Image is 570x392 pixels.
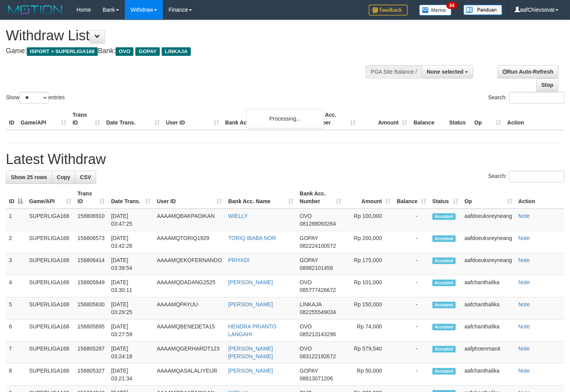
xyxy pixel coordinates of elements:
[359,108,410,130] th: Amount
[461,275,515,297] td: aafchanthalika
[461,319,515,342] td: aafchanthalika
[74,364,108,386] td: 156805327
[300,368,318,374] span: GOPAY
[394,364,429,386] td: -
[154,231,225,253] td: AAAAMQTORIQ1929
[394,253,429,275] td: -
[74,209,108,231] td: 156806910
[366,65,421,78] div: PGA Site Balance /
[154,297,225,319] td: AAAAMQPAYUU
[344,275,394,297] td: Rp 101,000
[432,302,456,308] span: Accepted
[80,174,91,180] span: CSV
[427,69,463,75] span: None selected
[116,47,133,56] span: OVO
[52,171,75,184] a: Copy
[228,279,273,285] a: [PERSON_NAME]
[421,65,473,78] button: None selected
[518,301,530,307] a: Note
[6,342,26,364] td: 7
[394,275,429,297] td: -
[26,187,74,209] th: Game/API: activate to sort column ascending
[154,253,225,275] td: AAAAMQEKOFERNANDO
[432,280,456,286] span: Accepted
[300,279,312,285] span: OVO
[74,187,108,209] th: Trans ID: activate to sort column ascending
[432,235,456,242] span: Accepted
[154,187,225,209] th: User ID: activate to sort column ascending
[74,275,108,297] td: 156805849
[108,275,154,297] td: [DATE] 03:30:11
[6,92,65,104] label: Show entries
[108,231,154,253] td: [DATE] 03:42:28
[518,323,530,330] a: Note
[344,209,394,231] td: Rp 100,000
[26,209,74,231] td: SUPERLIGA168
[461,297,515,319] td: aafchanthalika
[6,187,26,209] th: ID: activate to sort column descending
[154,319,225,342] td: AAAAMQBENEDETA15
[432,324,456,330] span: Accepted
[300,243,336,249] span: Copy 082224100572 to clipboard
[461,342,515,364] td: aafphoenmanit
[225,187,296,209] th: Bank Acc. Name: activate to sort column ascending
[74,297,108,319] td: 156805830
[394,187,429,209] th: Balance: activate to sort column ascending
[27,47,98,56] span: ISPORT > SUPERLIGA168
[410,108,446,130] th: Balance
[488,171,564,182] label: Search:
[246,109,324,128] div: Processing...
[518,345,530,352] a: Note
[518,257,530,263] a: Note
[108,209,154,231] td: [DATE] 03:47:25
[26,364,74,386] td: SUPERLIGA168
[26,297,74,319] td: SUPERLIGA168
[515,187,564,209] th: Action
[6,171,52,184] a: Show 25 rows
[297,187,344,209] th: Bank Acc. Number: activate to sort column ascending
[300,323,312,330] span: OVO
[369,5,408,16] img: Feedback.jpg
[300,345,312,352] span: OVO
[69,108,103,130] th: Trans ID
[432,346,456,352] span: Accepted
[463,5,502,15] img: panduan.png
[74,253,108,275] td: 156806414
[74,342,108,364] td: 156805287
[509,92,564,104] input: Search:
[300,265,333,271] span: Copy 08982101458 to clipboard
[518,368,530,374] a: Note
[344,231,394,253] td: Rp 200,000
[429,187,461,209] th: Status: activate to sort column ascending
[300,353,336,359] span: Copy 083122192672 to clipboard
[509,171,564,182] input: Search:
[26,342,74,364] td: SUPERLIGA168
[19,92,48,104] select: Showentries
[300,213,312,219] span: OVO
[154,209,225,231] td: AAAAMQBAKPAOIKAN
[6,28,372,43] h1: Withdraw List
[344,297,394,319] td: Rp 150,000
[228,345,273,359] a: [PERSON_NAME] [PERSON_NAME]
[17,108,69,130] th: Game/API
[108,319,154,342] td: [DATE] 03:27:59
[394,209,429,231] td: -
[432,368,456,375] span: Accepted
[108,342,154,364] td: [DATE] 03:24:18
[446,2,457,9] span: 34
[300,309,336,315] span: Copy 082255549034 to clipboard
[471,108,504,130] th: Op
[222,108,307,130] th: Bank Acc. Name
[344,253,394,275] td: Rp 175,000
[497,65,558,78] a: Run Auto-Refresh
[432,257,456,264] span: Accepted
[344,187,394,209] th: Amount: activate to sort column ascending
[154,342,225,364] td: AAAAMQGERHARDT123
[162,47,191,56] span: LINKAJA
[300,257,318,263] span: GOPAY
[394,319,429,342] td: -
[228,213,247,219] a: WIELLY
[75,171,96,184] a: CSV
[57,174,70,180] span: Copy
[307,108,359,130] th: Bank Acc. Number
